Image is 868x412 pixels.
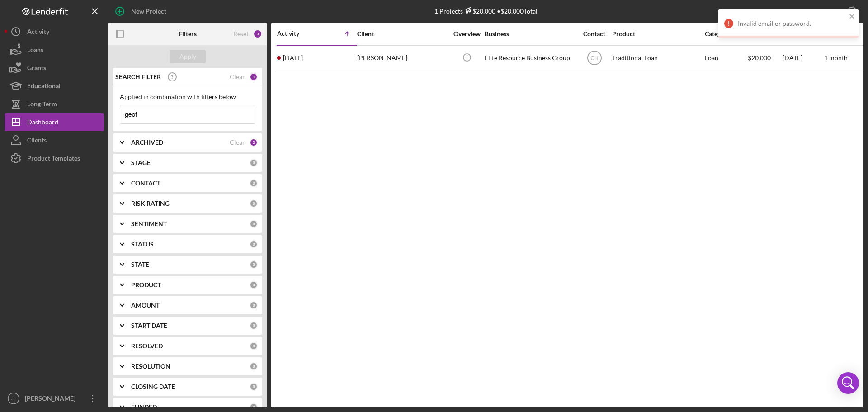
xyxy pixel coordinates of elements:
b: SEARCH FILTER [115,73,161,81]
time: 2025-09-05 15:59 [283,54,303,62]
button: Long-Term [5,95,104,113]
b: RISK RATING [131,200,170,207]
div: 0 [250,383,258,391]
div: Activity [277,30,317,37]
button: JF[PERSON_NAME] [PERSON_NAME] [5,389,104,407]
b: SENTIMENT [131,220,167,227]
button: New Project [108,2,175,20]
div: Loan [705,46,747,70]
div: 1 [250,73,258,81]
b: CONTACT [131,180,160,187]
div: 0 [250,240,258,248]
div: 3 [253,29,262,38]
button: Grants [5,59,104,77]
div: Educational [27,77,61,97]
div: 0 [250,322,258,330]
div: 0 [250,260,258,269]
div: Clear [230,73,245,81]
div: Clear [230,139,245,146]
div: 0 [250,199,258,208]
b: STAGE [131,159,151,166]
div: 0 [250,220,258,228]
div: Elite Resource Business Group [485,46,575,70]
button: Dashboard [5,113,104,131]
button: Clients [5,131,104,149]
div: Open Intercom Messenger [837,372,859,394]
b: FUNDED [131,403,157,411]
b: AMOUNT [131,302,160,309]
div: Client [357,30,448,38]
div: Grants [27,59,46,79]
span: $20,000 [748,54,771,62]
div: 0 [250,179,258,187]
div: 2 [250,138,258,147]
b: RESOLVED [131,342,163,350]
div: Loans [27,41,43,61]
div: Product [612,30,703,38]
b: CLOSING DATE [131,383,175,390]
div: [PERSON_NAME] [357,46,448,70]
div: Product Templates [27,149,80,170]
div: 0 [250,403,258,411]
div: Contact [577,30,611,38]
div: 0 [250,362,258,370]
div: Business [485,30,575,38]
text: CH [590,55,598,62]
div: 0 [250,159,258,167]
div: Overview [450,30,484,38]
div: Dashboard [27,113,58,133]
div: 0 [250,281,258,289]
b: STATE [131,261,149,268]
div: Invalid email or password. [738,20,846,27]
div: Activity [27,23,49,43]
b: ARCHIVED [131,139,163,146]
div: New Project [131,2,166,20]
button: Export [812,2,863,20]
button: Loans [5,41,104,59]
div: [DATE] [783,46,823,70]
b: Filters [179,30,197,38]
div: Traditional Loan [612,46,703,70]
div: Export [821,2,841,20]
div: Clients [27,131,47,152]
div: Category [705,30,747,38]
div: Long-Term [27,95,57,115]
div: 1 Projects • $20,000 Total [434,7,538,15]
button: close [849,13,855,21]
button: Activity [5,23,104,41]
b: RESOLUTION [131,363,170,370]
button: Educational [5,77,104,95]
div: $20,000 [463,7,495,15]
button: Product Templates [5,149,104,167]
text: JF [11,396,16,401]
b: START DATE [131,322,167,329]
div: 0 [250,301,258,309]
button: Apply [170,50,206,63]
b: STATUS [131,241,154,248]
b: PRODUCT [131,281,161,289]
time: 1 month [824,54,848,62]
div: 0 [250,342,258,350]
div: Apply [179,50,196,63]
div: Reset [233,30,249,38]
div: Applied in combination with filters below [120,93,255,100]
